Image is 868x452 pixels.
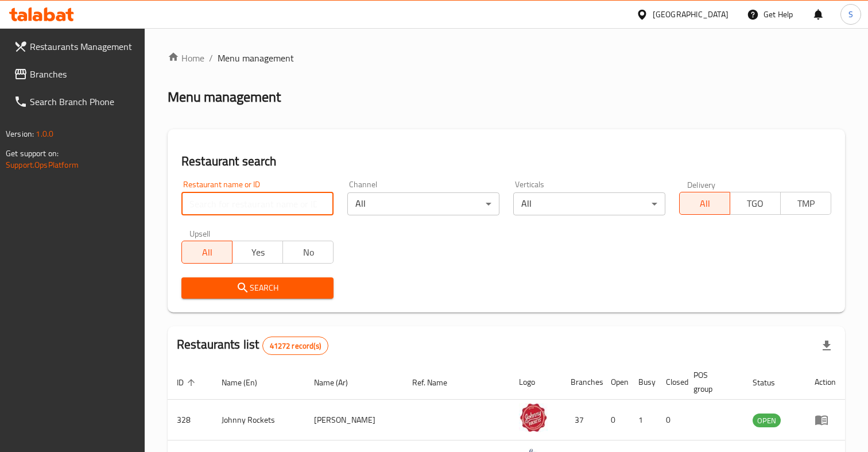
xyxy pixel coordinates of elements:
[602,365,629,400] th: Open
[5,33,145,60] a: Restaurants Management
[730,192,781,215] button: TGO
[191,281,324,295] span: Search
[288,244,329,261] span: No
[212,400,305,441] td: Johnny Rockets
[36,126,53,141] span: 1.0.0
[237,244,278,261] span: Yes
[30,67,136,81] span: Branches
[602,400,629,441] td: 0
[168,400,212,441] td: 328
[209,51,213,65] li: /
[687,180,716,188] label: Delivery
[753,414,781,427] span: OPEN
[510,365,561,400] th: Logo
[513,192,665,215] div: All
[519,403,548,432] img: Johnny Rockets
[412,376,462,389] span: Ref. Name
[282,241,334,264] button: No
[263,341,328,351] span: 41272 record(s)
[168,51,204,65] a: Home
[181,153,831,170] h2: Restaurant search
[693,368,730,396] span: POS group
[848,8,853,21] span: S
[805,365,845,400] th: Action
[314,376,363,389] span: Name (Ar)
[561,365,602,400] th: Branches
[785,195,827,212] span: TMP
[653,8,728,21] div: [GEOGRAPHIC_DATA]
[305,400,404,441] td: [PERSON_NAME]
[629,400,657,441] td: 1
[813,332,840,360] div: Export file
[181,241,232,264] button: All
[218,51,294,65] span: Menu management
[177,336,328,355] h2: Restaurants list
[753,414,781,427] div: OPEN
[815,413,836,427] div: Menu
[684,195,726,212] span: All
[6,126,34,141] span: Version:
[657,400,684,441] td: 0
[5,88,145,115] a: Search Branch Phone
[5,60,145,88] a: Branches
[6,146,59,161] span: Get support on:
[181,277,334,299] button: Search
[629,365,657,400] th: Busy
[187,244,228,261] span: All
[189,229,211,237] label: Upsell
[262,337,328,355] div: Total records count
[222,376,272,389] span: Name (En)
[679,192,730,215] button: All
[780,192,831,215] button: TMP
[753,376,790,389] span: Status
[561,400,602,441] td: 37
[657,365,684,400] th: Closed
[177,376,199,389] span: ID
[30,40,136,53] span: Restaurants Management
[30,95,136,109] span: Search Branch Phone
[168,88,281,106] h2: Menu management
[735,195,776,212] span: TGO
[232,241,283,264] button: Yes
[6,157,79,172] a: Support.OpsPlatform
[347,192,499,215] div: All
[168,51,845,65] nav: breadcrumb
[181,192,334,215] input: Search for restaurant name or ID..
